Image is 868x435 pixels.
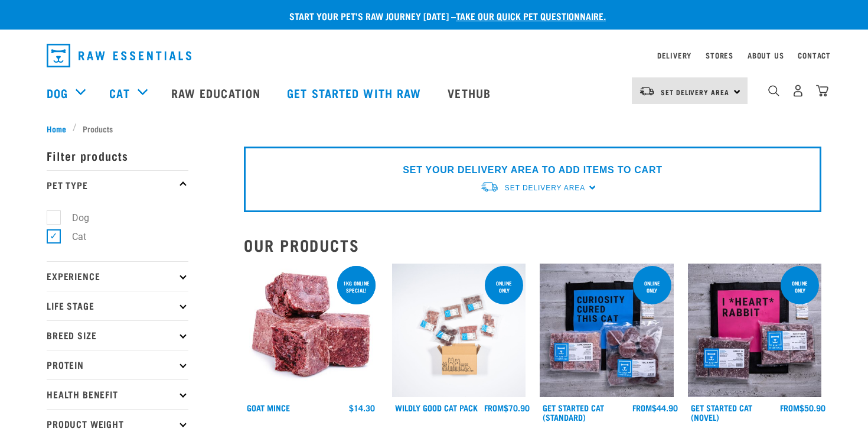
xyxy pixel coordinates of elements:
a: Get Started Cat (Standard) [543,405,604,419]
span: FROM [484,405,504,410]
a: Get Started Cat (Novel) [691,405,752,419]
img: home-icon@2x.png [816,85,828,97]
div: online only [633,274,671,299]
p: Experience [47,261,188,291]
p: Protein [47,350,188,379]
p: Life Stage [47,291,188,320]
p: Pet Type [47,170,188,200]
span: Set Delivery Area [661,90,729,94]
nav: breadcrumbs [47,122,821,135]
img: Cat 0 2sec [392,264,526,398]
a: Delivery [657,53,691,57]
a: Dog [47,84,68,102]
span: Set Delivery Area [505,184,585,192]
p: SET YOUR DELIVERY AREA TO ADD ITEMS TO CART [403,163,662,177]
a: Contact [798,53,831,57]
img: Raw Essentials Logo [47,44,191,67]
span: FROM [632,405,652,410]
div: $50.90 [780,403,825,413]
a: Stores [706,53,733,57]
img: 1077 Wild Goat Mince 01 [244,264,378,398]
a: Get started with Raw [275,69,436,116]
a: Home [47,122,73,135]
label: Dog [53,210,94,225]
label: Cat [53,229,91,244]
div: $70.90 [484,403,530,413]
div: ONLINE ONLY [485,274,523,299]
span: FROM [780,405,800,410]
img: van-moving.png [480,181,499,193]
div: $44.90 [632,403,678,413]
p: Health Benefit [47,379,188,409]
img: home-icon-1@2x.png [768,85,779,96]
a: Wildly Good Cat Pack [395,405,478,410]
a: Raw Education [159,69,275,116]
div: 1kg online special! [337,274,376,299]
p: Filter products [47,141,188,170]
p: Breed Size [47,320,188,350]
div: $14.30 [349,403,375,413]
img: Assortment Of Raw Essential Products For Cats Including, Blue And Black Tote Bag With "Curiosity ... [540,264,674,398]
a: Cat [109,84,129,102]
a: Goat Mince [247,405,290,410]
img: van-moving.png [639,86,655,96]
a: Vethub [436,69,505,116]
h2: Our Products [244,236,821,254]
img: user.png [792,85,804,97]
span: Home [47,122,66,135]
div: online only [781,274,819,299]
img: Assortment Of Raw Essential Products For Cats Including, Pink And Black Tote Bag With "I *Heart* ... [688,264,822,398]
a: take our quick pet questionnaire. [456,13,606,18]
nav: dropdown navigation [37,39,831,72]
a: About Us [748,53,784,57]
